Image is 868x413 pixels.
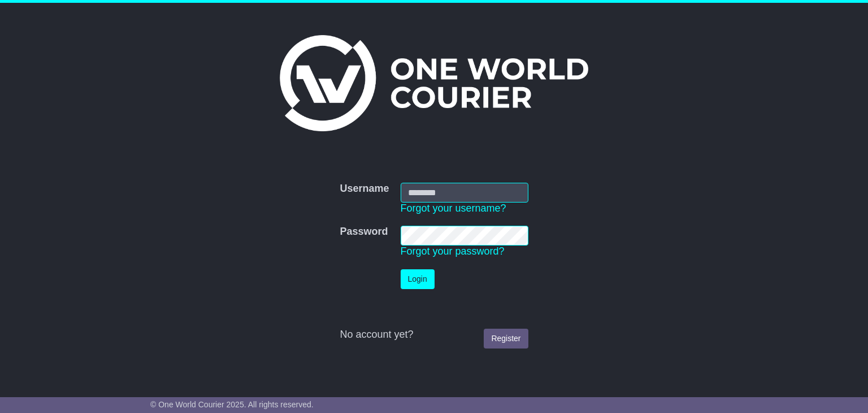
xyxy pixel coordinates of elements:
[150,400,314,409] span: © One World Courier 2025. All rights reserved.
[340,329,528,341] div: No account yet?
[484,329,528,349] a: Register
[340,183,389,195] label: Username
[280,35,588,131] img: One World
[401,246,505,257] a: Forgot your password?
[401,203,506,214] a: Forgot your username?
[340,226,388,238] label: Password
[401,269,435,289] button: Login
